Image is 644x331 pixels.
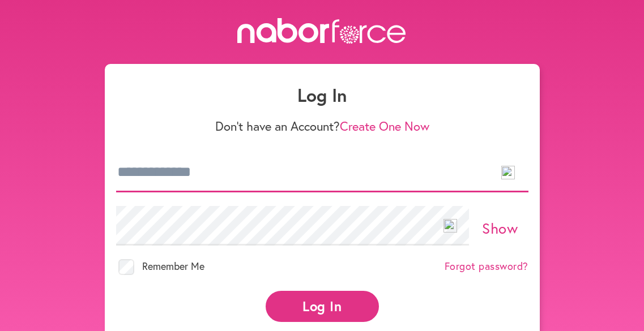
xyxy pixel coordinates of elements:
[443,219,457,233] img: npw-badge-icon.svg
[142,259,204,273] span: Remember Me
[116,119,528,134] p: Don't have an Account?
[445,260,528,273] a: Forgot password?
[482,218,518,238] a: Show
[340,118,429,134] a: Create One Now
[116,84,528,106] h1: Log In
[501,166,515,179] img: npw-badge-icon.svg
[266,291,379,322] button: Log In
